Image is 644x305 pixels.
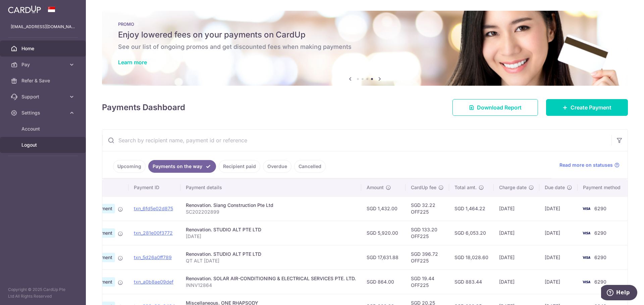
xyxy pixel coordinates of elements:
td: [DATE] [494,270,539,294]
td: SGD 32.22 OFF225 [406,196,449,221]
span: 6290 [594,230,606,236]
p: QT ALT [DATE] [186,257,356,264]
td: [DATE] [539,221,578,245]
p: PROMO [118,21,612,27]
a: txn_6fd5e02d875 [134,206,173,211]
a: Recipient paid [219,160,260,173]
span: CardUp fee [411,184,436,191]
div: Renovation. Siang Construction Pte Ltd [186,202,356,209]
span: Account [21,126,66,132]
span: Refer & Save [21,77,66,84]
p: SC202202899 [186,209,356,215]
td: SGD 864.00 [361,270,406,294]
span: Download Report [477,103,522,111]
a: txn_5d26a0ff789 [134,254,172,260]
td: SGD 883.44 [449,270,494,294]
img: Bank Card [580,278,593,286]
td: SGD 6,053.20 [449,221,494,245]
td: [DATE] [494,245,539,270]
td: [DATE] [539,245,578,270]
span: Settings [21,109,66,116]
td: SGD 1,432.00 [361,196,406,221]
td: SGD 5,920.00 [361,221,406,245]
td: SGD 18,028.60 [449,245,494,270]
a: txn_281e00f3772 [134,230,173,236]
p: [DATE] [186,233,356,240]
h5: Enjoy lowered fees on your payments on CardUp [118,29,612,40]
span: 6290 [594,206,606,211]
span: Total amt. [454,184,477,191]
td: SGD 396.72 OFF225 [406,245,449,270]
div: Renovation. SOLAR AIR-CONDITIONING & ELECTRICAL SERVICES PTE. LTD. [186,275,356,282]
a: Create Payment [546,99,628,116]
span: Create Payment [571,103,611,111]
th: Payment ID [128,179,180,196]
a: Overdue [263,160,291,173]
span: 6290 [594,279,606,285]
span: Charge date [499,184,527,191]
span: Read more on statuses [559,162,613,168]
h6: See our list of ongoing promos and get discounted fees when making payments [118,43,612,51]
td: [DATE] [539,196,578,221]
img: CardUp [8,5,41,13]
div: Renovation. STUDIO ALT PTE LTD [186,251,356,257]
p: INNV12864 [186,282,356,289]
td: [DATE] [494,196,539,221]
td: [DATE] [539,270,578,294]
th: Payment details [180,179,361,196]
a: Download Report [452,99,538,116]
img: Bank Card [580,253,593,261]
span: Amount [367,184,384,191]
span: Logout [21,142,66,148]
a: Payments on the way [148,160,216,173]
span: Due date [545,184,565,191]
img: Bank Card [580,205,593,213]
td: SGD 17,631.88 [361,245,406,270]
td: SGD 19.44 OFF225 [406,270,449,294]
a: Upcoming [113,160,146,173]
input: Search by recipient name, payment id or reference [102,130,611,151]
a: txn_a0b8ae09def [134,279,173,285]
td: SGD 133.20 OFF225 [406,221,449,245]
h4: Payments Dashboard [102,101,185,113]
img: Bank Card [580,229,593,237]
span: Support [21,93,66,100]
p: [EMAIL_ADDRESS][DOMAIN_NAME] [11,23,75,30]
span: Home [21,45,66,52]
th: Payment method [578,179,629,196]
td: SGD 1,464.22 [449,196,494,221]
span: Pay [21,61,66,68]
iframe: Opens a widget where you can find more information [601,285,637,302]
td: [DATE] [494,221,539,245]
div: Renovation. STUDIO ALT PTE LTD [186,226,356,233]
img: Latest Promos banner [102,11,628,86]
a: Cancelled [294,160,326,173]
a: Learn more [118,59,147,66]
a: Read more on statuses [559,162,620,168]
span: 6290 [594,254,606,260]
